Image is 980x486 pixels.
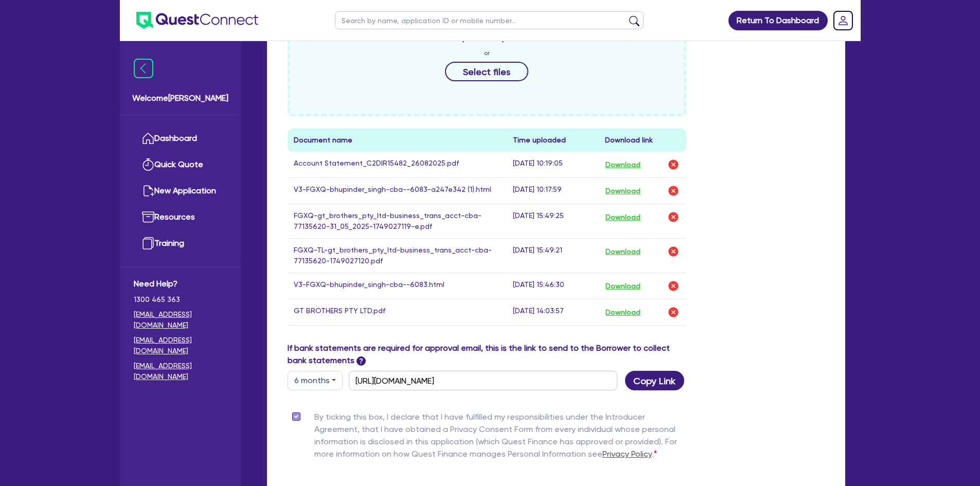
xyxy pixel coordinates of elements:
a: Resources [134,204,227,230]
button: Copy Link [625,371,684,390]
td: [DATE] 15:46:30 [507,273,599,299]
th: Document name [288,129,507,152]
td: [DATE] 15:49:21 [507,239,599,273]
a: Training [134,230,227,257]
a: [EMAIL_ADDRESS][DOMAIN_NAME] [134,335,227,356]
img: delete-icon [667,185,680,197]
a: Return To Dashboard [728,11,828,30]
label: If bank statements are required for approval email, this is the link to send to the Borrower to c... [288,342,687,367]
button: Download [605,305,641,319]
a: [EMAIL_ADDRESS][DOMAIN_NAME] [134,309,227,331]
span: ? [357,356,366,366]
img: training [142,237,154,249]
a: New Application [134,178,227,204]
button: Download [605,279,641,293]
button: Download [605,158,641,171]
a: Quick Quote [134,152,227,178]
a: Privacy Policy [602,449,652,459]
label: By ticking this box, I declare that I have fulfilled my responsibilities under the Introducer Agr... [314,411,687,464]
button: Dropdown toggle [288,371,343,390]
img: delete-icon [667,158,680,171]
th: Download link [599,129,686,152]
img: quick-quote [142,158,154,171]
button: Download [605,184,641,197]
span: or [484,48,490,58]
a: Dashboard [134,125,227,152]
img: delete-icon [667,211,680,223]
img: icon-menu-close [134,59,153,78]
td: Account Statement_C2DIR15482_26082025.pdf [288,152,507,178]
th: Time uploaded [507,129,599,152]
button: Download [605,245,641,258]
a: Dropdown toggle [830,7,857,34]
a: [EMAIL_ADDRESS][DOMAIN_NAME] [134,361,227,382]
td: FGXQ-gt_brothers_pty_ltd-business_trans_acct-cba-77135620-31_05_2025-1749027119-e.pdf [288,204,507,239]
button: Download [605,210,641,224]
button: Select files [445,62,528,81]
img: quest-connect-logo-blue [136,12,258,29]
span: Need Help? [134,278,227,290]
td: [DATE] 14:03:57 [507,299,599,326]
td: [DATE] 10:17:59 [507,178,599,204]
td: FGXQ-TL-gt_brothers_pty_ltd-business_trans_acct-cba-77135620-1749027120.pdf [288,239,507,273]
img: new-application [142,185,154,197]
img: resources [142,211,154,223]
td: GT BROTHERS PTY LTD.pdf [288,299,507,326]
img: delete-icon [667,245,680,258]
td: V3-FGXQ-bhupinder_singh-cba--6083-a247e342 (1).html [288,178,507,204]
img: delete-icon [667,306,680,318]
td: [DATE] 10:19:05 [507,152,599,178]
td: [DATE] 15:49:25 [507,204,599,239]
td: V3-FGXQ-bhupinder_singh-cba--6083.html [288,273,507,299]
input: Search by name, application ID or mobile number... [335,11,644,29]
span: 1300 465 363 [134,294,227,305]
span: Welcome [PERSON_NAME] [132,92,228,104]
img: delete-icon [667,280,680,292]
